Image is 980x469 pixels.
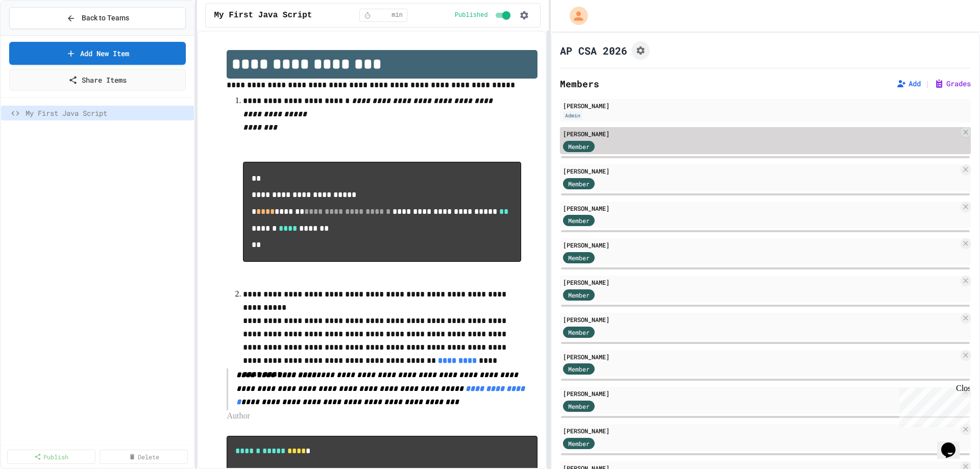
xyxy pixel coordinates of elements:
div: Content is published and visible to students [455,9,512,21]
button: Assignment Settings [631,41,650,60]
span: Member [568,402,590,411]
div: [PERSON_NAME] [563,389,959,398]
div: My Account [559,4,591,28]
span: My First Java Script [214,9,312,21]
span: Member [568,179,590,188]
span: min [391,11,403,19]
span: Member [568,364,590,374]
span: Member [568,328,590,337]
div: [PERSON_NAME] [563,240,959,250]
span: Member [568,142,590,151]
h2: Members [560,77,599,91]
span: | [925,78,930,90]
div: [PERSON_NAME] [563,129,959,138]
button: Back to Teams [9,7,186,29]
span: Member [568,253,590,262]
a: Publish [7,450,95,464]
div: [PERSON_NAME] [563,426,959,435]
h1: AP CSA 2026 [560,43,627,58]
div: [PERSON_NAME] [563,204,959,213]
iframe: chat widget [895,384,970,427]
iframe: chat widget [937,428,970,459]
span: Back to Teams [82,13,129,23]
span: Published [455,11,488,19]
a: Delete [100,450,188,464]
a: Share Items [9,69,186,91]
button: Grades [934,79,971,89]
span: Member [568,216,590,225]
div: [PERSON_NAME] [563,166,959,176]
div: [PERSON_NAME] [563,315,959,324]
span: Member [568,290,590,300]
a: Add New Item [9,42,186,65]
div: [PERSON_NAME] [563,101,968,110]
div: Admin [563,111,582,120]
div: [PERSON_NAME] [563,352,959,361]
span: Member [568,439,590,448]
div: Chat with us now!Close [4,4,70,65]
span: My First Java Script [26,108,190,118]
div: [PERSON_NAME] [563,278,959,287]
button: Add [896,79,921,89]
